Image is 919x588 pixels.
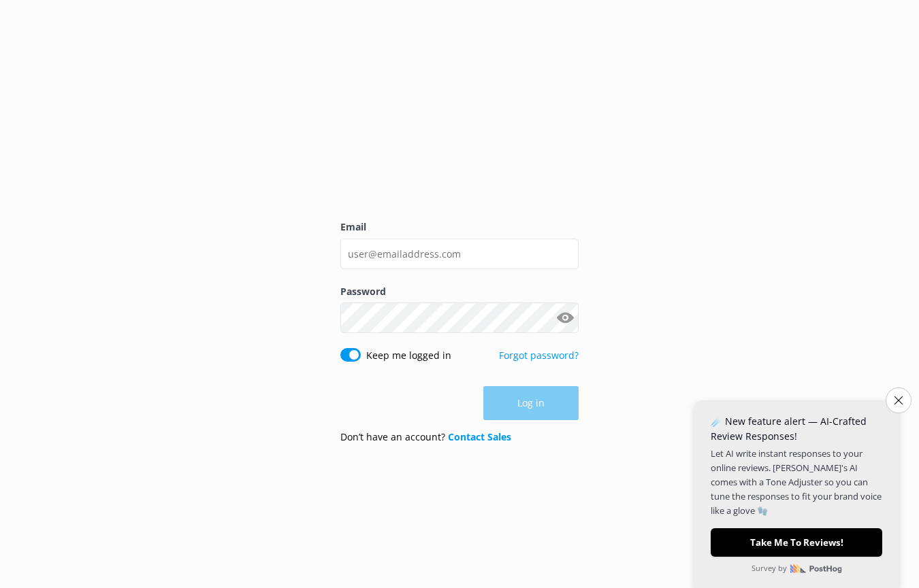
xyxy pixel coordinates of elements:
[340,430,511,445] p: Don’t have an account?
[340,284,579,299] label: Password
[366,348,451,363] label: Keep me logged in
[551,305,579,332] button: Show password
[340,220,579,235] label: Email
[448,430,511,443] a: Contact Sales
[499,349,579,362] a: Forgot password?
[340,239,579,269] input: user@emailaddress.com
